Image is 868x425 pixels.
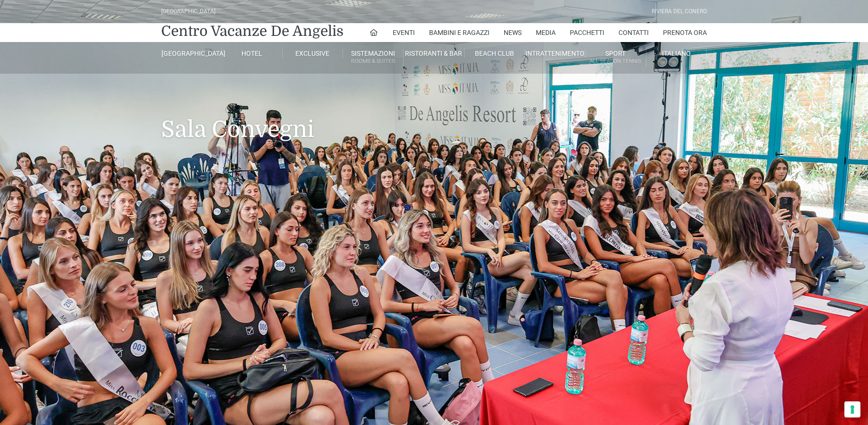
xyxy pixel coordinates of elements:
a: Ristoranti & Bar [404,49,464,58]
button: Le tue preferenze relative al consenso per le tecnologie di tracciamento [844,401,860,417]
a: Beach Club [464,49,525,58]
a: Contatti [619,23,649,42]
a: Italiano [646,49,707,58]
a: Eventi [393,23,415,42]
a: Exclusive [283,49,343,58]
small: Rooms & Suites [343,57,403,66]
div: Riviera Del Conero [652,7,707,16]
a: Prenota Ora [663,23,707,42]
span: Italiano [662,50,691,57]
h1: Sala Convegni [161,74,707,157]
a: Media [536,23,556,42]
a: Pacchetti [570,23,604,42]
a: Centro Vacanze De Angelis [161,22,344,41]
a: [GEOGRAPHIC_DATA] [161,49,222,58]
a: SportAll Season Tennis [585,49,646,67]
a: Intrattenimento [525,49,585,58]
div: [GEOGRAPHIC_DATA] [161,7,215,16]
small: All Season Tennis [585,57,645,66]
a: SistemazioniRooms & Suites [343,49,404,67]
a: Bambini e Ragazzi [429,23,490,42]
a: News [504,23,522,42]
a: Hotel [222,49,282,58]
